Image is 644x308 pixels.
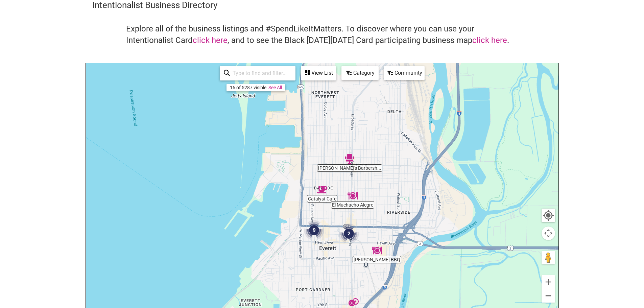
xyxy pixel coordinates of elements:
div: Catalyst Cafe [314,182,330,197]
button: Map camera controls [542,227,555,240]
div: 16 of 5287 visible [230,85,266,90]
div: Marion's Barbershop & Shave Parlour [342,151,357,167]
div: 9 [301,217,327,243]
button: Zoom in [542,275,555,289]
a: See All [268,85,282,90]
div: See a list of the visible businesses [301,66,336,80]
div: 2 [336,221,362,246]
div: Community [385,67,424,79]
div: Lew's BBQ [369,243,385,258]
button: Your Location [542,209,555,222]
div: Type to search and filter [220,66,295,80]
button: Drag Pegman onto the map to open Street View [542,251,555,264]
input: Type to find and filter... [230,67,291,80]
div: Filter by Community [384,66,425,80]
div: El Muchacho Alegre [345,188,360,204]
h4: Explore all of the business listings and #SpendLikeItMatters. To discover where you can use your ... [126,23,518,46]
div: Filter by category [341,66,379,80]
div: View List [302,67,335,79]
a: click here [193,35,228,45]
button: Zoom out [542,289,555,303]
div: Category [342,67,378,79]
a: click here [472,35,507,45]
